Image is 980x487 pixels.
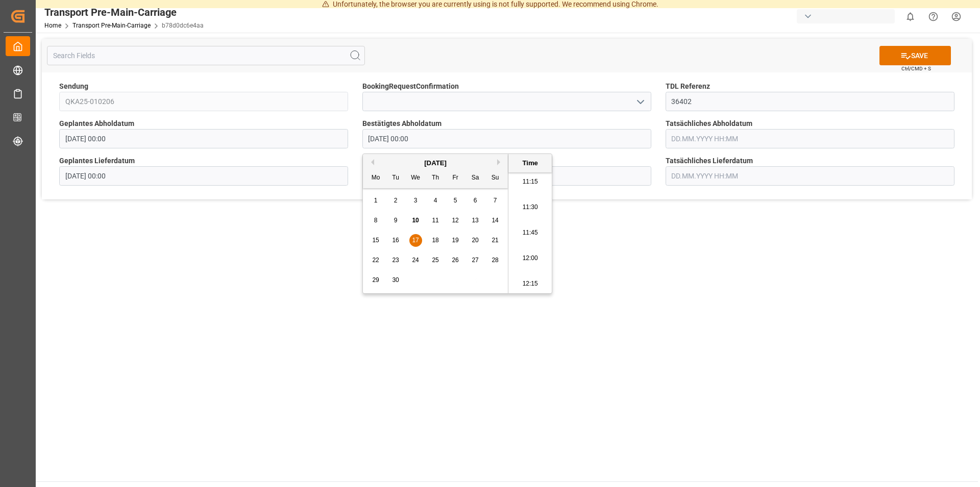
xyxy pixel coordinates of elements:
span: Sendung [59,81,88,92]
span: 8 [374,217,378,224]
input: DD.MM.YYYY HH:MM [666,166,954,186]
div: We [409,172,422,185]
div: month 2025-09 [366,191,505,290]
div: Choose Wednesday, September 24th, 2025 [409,254,422,267]
div: Th [429,172,442,185]
div: Choose Thursday, September 25th, 2025 [429,254,442,267]
span: Tatsächliches Abholdatum [666,118,752,129]
div: Choose Friday, September 26th, 2025 [449,254,462,267]
span: 21 [492,237,498,244]
span: 20 [472,237,478,244]
span: Geplantes Abholdatum [59,118,134,129]
span: 16 [392,237,399,244]
span: 4 [434,197,437,204]
div: Time [511,158,549,168]
span: Tatsächliches Lieferdatum [666,156,753,166]
span: 18 [432,237,438,244]
button: show 0 new notifications [899,5,922,28]
input: DD.MM.YYYY HH:MM [59,129,348,148]
button: Help Center [922,5,945,28]
a: Transport Pre-Main-Carriage [72,22,151,29]
span: TDL Referenz [666,81,710,92]
div: Choose Monday, September 1st, 2025 [370,194,382,207]
span: 17 [412,237,419,244]
li: 11:45 [508,220,552,246]
span: 3 [414,197,418,204]
span: Ctrl/CMD + S [901,65,931,72]
div: Choose Monday, September 8th, 2025 [370,214,382,227]
div: Choose Sunday, September 28th, 2025 [489,254,502,267]
span: 11 [432,217,438,224]
span: 5 [454,197,457,204]
span: 27 [472,257,478,264]
button: open menu [632,94,647,110]
span: Bestätigtes Abholdatum [362,118,442,129]
span: 24 [412,257,419,264]
div: Choose Thursday, September 4th, 2025 [429,194,442,207]
input: DD.MM.YYYY HH:MM [666,129,954,148]
div: Choose Saturday, September 27th, 2025 [469,254,482,267]
div: Choose Saturday, September 6th, 2025 [469,194,482,207]
li: 12:15 [508,271,552,297]
span: 14 [492,217,498,224]
div: Choose Friday, September 12th, 2025 [449,214,462,227]
button: SAVE [879,46,951,65]
div: Choose Tuesday, September 30th, 2025 [389,274,402,287]
div: Transport Pre-Main-Carriage [44,5,204,20]
div: Choose Sunday, September 7th, 2025 [489,194,502,207]
span: 9 [394,217,398,224]
div: Choose Monday, September 29th, 2025 [370,274,382,287]
li: 12:00 [508,246,552,271]
div: Choose Tuesday, September 16th, 2025 [389,234,402,247]
span: 7 [494,197,497,204]
div: Choose Thursday, September 11th, 2025 [429,214,442,227]
a: Home [44,22,61,29]
span: 15 [372,237,379,244]
div: Choose Thursday, September 18th, 2025 [429,234,442,247]
span: 22 [372,257,379,264]
span: 28 [492,257,498,264]
div: Choose Wednesday, September 17th, 2025 [409,234,422,247]
button: Next Month [497,159,503,165]
div: Choose Monday, September 15th, 2025 [370,234,382,247]
span: BookingRequestConfirmation [362,81,459,92]
span: 1 [374,197,378,204]
span: 10 [412,217,419,224]
div: Choose Saturday, September 20th, 2025 [469,234,482,247]
div: Choose Sunday, September 21st, 2025 [489,234,502,247]
div: Fr [449,172,462,185]
div: Choose Monday, September 22nd, 2025 [370,254,382,267]
div: Choose Wednesday, September 10th, 2025 [409,214,422,227]
span: 23 [392,257,399,264]
div: Choose Friday, September 5th, 2025 [449,194,462,207]
span: 30 [392,276,399,284]
span: 12 [452,217,458,224]
span: 29 [372,276,379,284]
div: Choose Tuesday, September 9th, 2025 [389,214,402,227]
li: 11:15 [508,169,552,195]
div: Su [489,172,502,185]
span: 26 [452,257,458,264]
div: Choose Friday, September 19th, 2025 [449,234,462,247]
div: Choose Tuesday, September 2nd, 2025 [389,194,402,207]
input: DD.MM.YYYY HH:MM [59,166,348,186]
span: 19 [452,237,458,244]
div: Sa [469,172,482,185]
input: Search Fields [47,46,365,65]
span: 6 [474,197,477,204]
span: 25 [432,257,438,264]
div: Choose Wednesday, September 3rd, 2025 [409,194,422,207]
div: Mo [370,172,382,185]
div: Choose Tuesday, September 23rd, 2025 [389,254,402,267]
li: 11:30 [508,195,552,220]
span: 13 [472,217,478,224]
input: DD.MM.YYYY HH:MM [362,129,651,148]
div: Choose Saturday, September 13th, 2025 [469,214,482,227]
span: 2 [394,197,398,204]
div: [DATE] [363,158,508,168]
div: Tu [389,172,402,185]
button: Previous Month [368,159,374,165]
span: Geplantes Lieferdatum [59,156,135,166]
div: Choose Sunday, September 14th, 2025 [489,214,502,227]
